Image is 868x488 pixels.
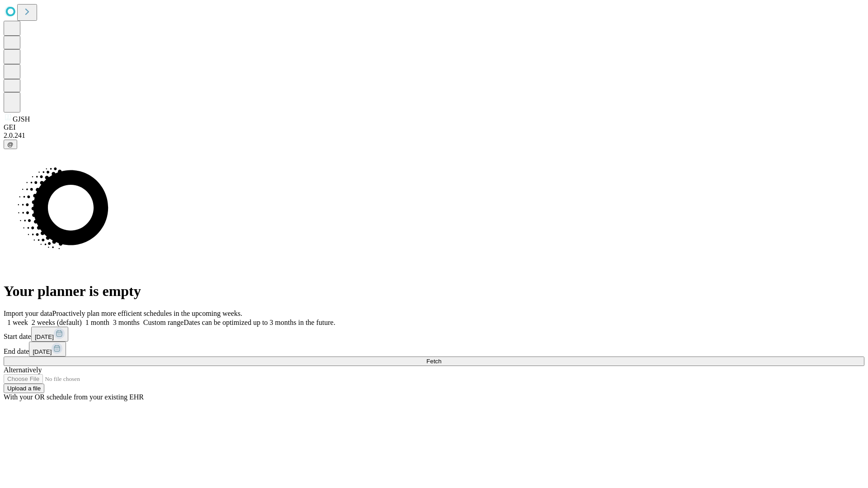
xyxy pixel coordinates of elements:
span: Custom range [143,319,184,326]
button: [DATE] [29,342,66,357]
button: Upload a file [4,384,44,393]
div: Start date [4,327,864,342]
span: 1 week [7,319,28,326]
span: [DATE] [33,348,52,355]
span: @ [7,141,14,148]
span: Proactively plan more efficient schedules in the upcoming weeks. [52,310,242,317]
button: [DATE] [31,327,68,342]
button: @ [4,140,17,149]
span: Import your data [4,310,52,317]
span: Dates can be optimized up to 3 months in the future. [184,319,335,326]
span: With your OR schedule from your existing EHR [4,393,144,401]
span: GJSH [13,115,30,123]
h1: Your planner is empty [4,283,864,300]
div: GEI [4,123,864,131]
span: [DATE] [35,333,54,340]
div: 2.0.241 [4,131,864,140]
span: 2 weeks (default) [32,319,82,326]
span: Alternatively [4,366,42,374]
button: Fetch [4,357,864,366]
span: 3 months [113,319,140,326]
span: Fetch [426,358,441,365]
div: End date [4,342,864,357]
span: 1 month [85,319,109,326]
